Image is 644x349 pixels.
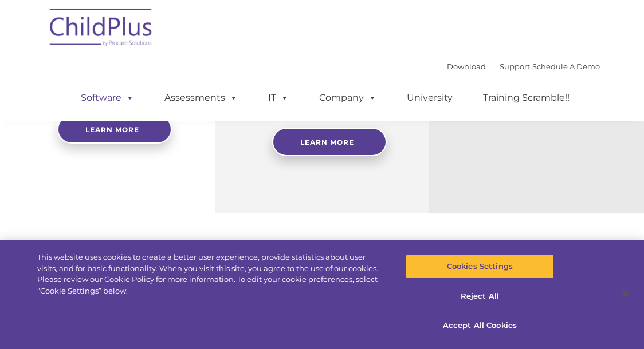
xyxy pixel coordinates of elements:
div: This website uses cookies to create a better user experience, provide statistics about user visit... [37,252,386,296]
font: | [447,62,600,71]
a: Learn More [272,128,387,156]
span: Learn More [300,138,354,146]
a: Schedule A Demo [532,62,600,71]
button: Accept All Cookies [406,314,554,338]
a: Learn more [57,115,172,144]
a: IT [257,86,300,109]
a: University [395,86,464,109]
a: Training Scramble!! [472,86,581,109]
span: Learn more [85,125,139,134]
button: Cookies Settings [406,255,554,279]
button: Close [613,281,638,306]
button: Reject All [406,284,554,308]
img: ChildPlus by Procare Solutions [44,1,159,58]
a: Software [69,86,146,109]
a: Support [500,62,530,71]
a: Download [447,62,486,71]
a: Assessments [153,86,249,109]
a: Company [308,86,388,109]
